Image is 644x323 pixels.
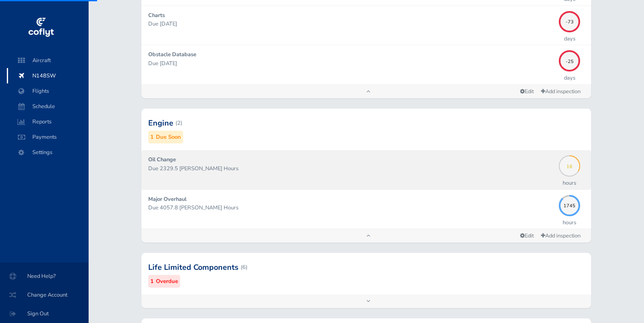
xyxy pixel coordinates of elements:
[148,20,555,28] p: Due [DATE]
[148,51,196,58] strong: Obstacle Database
[10,287,78,303] span: Change Account
[148,11,165,19] strong: Charts
[15,68,80,83] span: N148SW
[27,15,55,40] img: coflyt logo
[141,6,592,45] a: Charts Due [DATE] -73days
[15,53,80,68] span: Aircraft
[537,230,584,242] a: Add inspection
[564,74,575,82] p: days
[10,306,78,321] span: Sign Out
[564,34,575,43] p: days
[148,59,555,68] p: Due [DATE]
[148,195,187,203] strong: Major Overhaul
[517,230,537,242] a: Edit
[148,164,555,173] p: Due 2329.5 [PERSON_NAME] Hours
[520,232,534,240] span: Edit
[15,99,80,114] span: Schedule
[156,133,181,142] small: Due Soon
[559,57,580,62] span: -25
[148,156,176,163] strong: Oil Change
[15,114,80,129] span: Reports
[156,277,178,286] small: Overdue
[141,190,592,229] a: Major Overhaul Due 4057.8 [PERSON_NAME] Hours 1745hours
[10,269,78,284] span: Need Help?
[15,145,80,160] span: Settings
[141,150,592,189] a: Oil Change Due 2329.5 [PERSON_NAME] Hours 16hours
[559,202,580,207] span: 1745
[563,179,576,187] p: hours
[517,86,537,97] a: Edit
[520,88,534,95] span: Edit
[15,83,80,99] span: Flights
[559,163,580,167] span: 16
[148,203,555,212] p: Due 4057.8 [PERSON_NAME] Hours
[563,218,576,227] p: hours
[559,18,580,23] span: -73
[537,86,584,98] a: Add inspection
[141,45,592,84] a: Obstacle Database Due [DATE] -25days
[15,129,80,145] span: Payments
